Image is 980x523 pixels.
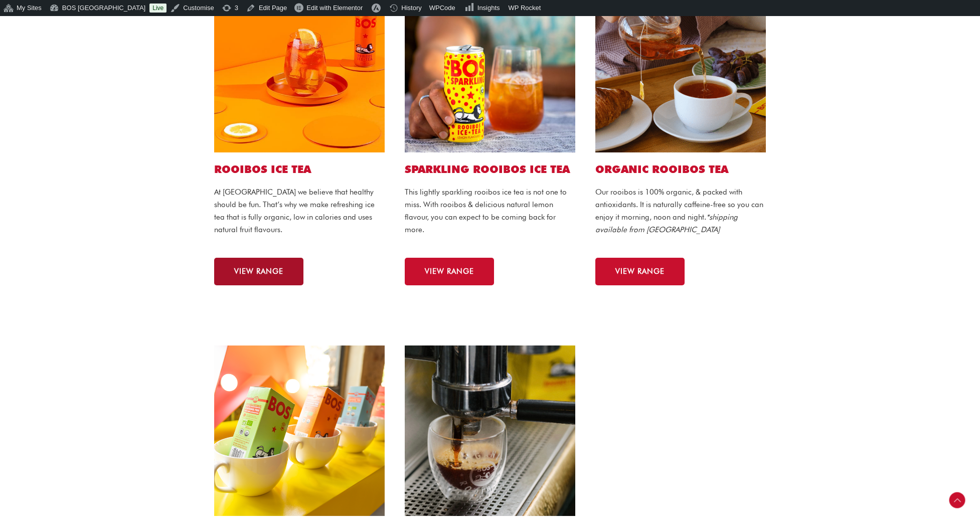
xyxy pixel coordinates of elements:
h2: SPARKLING ROOIBOS ICE TEA [405,162,575,176]
a: VIEW RANGE [214,258,303,285]
em: *shipping available from [GEOGRAPHIC_DATA] [595,213,738,234]
span: Insights [477,4,500,12]
a: VIEW RANGE [595,258,685,285]
h2: ORGANIC ROOIBOS TEA [595,162,766,176]
h2: ROOIBOS ICE TEA [214,162,385,176]
span: Edit with Elementor [306,4,363,12]
p: This lightly sparkling rooibos ice tea is not one to miss. With rooibos & delicious natural lemon... [405,186,575,236]
a: VIEW RANGE [405,258,494,285]
span: VIEW RANGE [425,268,474,275]
p: Our rooibos is 100% organic, & packed with antioxidants. It is naturally caffeine-free so you can... [595,186,766,236]
p: At [GEOGRAPHIC_DATA] we believe that healthy should be fun. That’s why we make refreshing ice tea... [214,186,385,236]
a: Live [149,4,167,13]
span: VIEW RANGE [615,268,665,275]
span: VIEW RANGE [234,268,283,275]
